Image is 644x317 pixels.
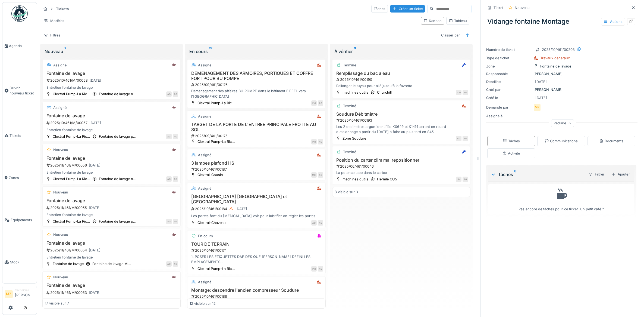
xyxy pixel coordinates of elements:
[377,90,392,95] div: Churchill
[5,288,34,301] a: MZ Technicien[PERSON_NAME]
[335,112,468,117] h3: Soudure Débitmètre
[191,294,323,299] div: 2025/10/461/00188
[486,56,531,61] div: Type de ticket
[235,206,247,211] div: [DATE]
[486,71,636,76] div: [PERSON_NAME]
[197,172,223,177] div: Clextral-Cousin
[166,91,172,97] div: AG
[486,87,531,92] div: Créé par
[11,5,28,22] img: Badge_color-CXgf-gQk.svg
[9,175,34,180] span: Zones
[540,56,570,61] div: Travaux généraux
[542,47,575,52] div: 2025/10/461/00203
[45,301,69,306] div: 17 visible sur 7
[486,47,531,52] div: Numéro de ticket
[99,134,136,139] div: Fontaine de lavage p...
[486,79,531,84] div: Deadline
[173,219,178,224] div: AG
[53,232,68,237] div: Nouveau
[198,63,211,68] div: Assigné
[535,95,547,100] div: [DATE]
[492,186,631,212] div: Pas encore de tâches pour ce ticket. Un petit café ?
[545,139,578,144] div: Communications
[343,177,368,182] div: machines outils
[53,147,68,152] div: Nouveau
[311,139,317,144] div: PM
[5,290,13,298] li: MZ
[10,133,34,138] span: Tickets
[197,139,235,144] div: Clextral Pump-La Ric...
[371,5,388,13] div: Tâches
[486,105,531,110] div: Demandé par
[343,90,368,95] div: machines outils
[53,105,67,110] div: Assigné
[173,261,178,267] div: AG
[99,91,136,97] div: Fontaine de lavage n...
[336,118,468,123] div: 2025/10/461/00193
[198,152,211,158] div: Assigné
[54,6,71,11] strong: Tickets
[45,283,178,288] h3: Fontaine de lavage
[318,139,323,144] div: AG
[99,219,136,224] div: Fontaine de lavage p...
[191,82,323,87] div: 2025/09/461/00176
[535,79,547,84] div: [DATE]
[45,170,178,175] div: Entretien fontaine de lavage
[486,71,531,76] div: Responsable
[15,288,34,292] div: Technicien
[191,167,323,172] div: 2025/10/461/00187
[514,171,517,178] sup: 0
[515,5,530,10] div: Nouveau
[540,64,571,69] div: Fontaine de lavage
[190,254,323,264] div: 1: POSER LES ETIQUETTES DAE DES QUE [PERSON_NAME] DEFINI LES EMPLACEMENTS 2: POSER UNE AFFICHE "P...
[311,220,317,226] div: AG
[191,248,323,253] div: 2025/10/461/00174
[198,186,211,191] div: Assigné
[53,176,90,181] div: Clextral Pump-La Ric...
[45,241,178,246] h3: Fontaine de lavage
[449,18,467,23] div: Tableau
[173,134,178,139] div: AG
[53,275,68,280] div: Nouveau
[354,48,356,55] sup: 3
[586,170,607,178] div: Filtrer
[53,63,67,68] div: Assigné
[46,289,178,296] div: 2025/11/461/M/00053
[2,115,37,157] a: Tickets
[53,190,68,195] div: Nouveau
[197,100,235,106] div: Clextral Pump-La Ric...
[343,136,366,141] div: Zone Soudure
[190,213,323,218] div: Les portes font du [MEDICAL_DATA] voir pour lubrifier on régler les portes
[377,177,397,182] div: Hermle CU5
[190,71,323,81] h3: DEMENAGEMENT DES ARMOIRES, PORTIQUES ET COFFRE FORT POUR BU POMPE
[456,90,461,95] div: YM
[551,119,574,127] div: Réduire
[336,164,468,169] div: 2025/06/461/00046
[198,279,211,285] div: Assigné
[166,176,172,182] div: AG
[335,71,468,76] h3: Remplissage du bac a eau
[599,139,623,144] div: Documents
[318,172,323,178] div: AG
[45,198,178,203] h3: Fontaine de lavage
[173,91,178,97] div: AG
[45,297,178,302] div: Entretien fontaine de lavage
[423,18,442,23] div: Kanban
[335,124,468,134] div: Les 2 debimetres argon identifiés K0649 et K1414 seront en retard d'etalonnage a partir du [DATE]...
[166,134,172,139] div: AG
[197,220,226,225] div: Clextral-Chazeau
[390,5,425,13] div: Créer un ticket
[173,176,178,182] div: AG
[89,248,100,253] div: [DATE]
[10,260,34,265] span: Stock
[343,149,356,155] div: Terminé
[190,301,216,306] div: 12 visible sur 12
[335,189,358,195] div: 3 visible sur 3
[89,205,100,210] div: [DATE]
[439,31,462,39] div: Classer par
[45,127,178,133] div: Entretien fontaine de lavage
[456,136,461,141] div: AG
[343,63,356,68] div: Terminé
[191,205,323,212] div: 2025/10/461/00184
[190,242,323,247] h3: TOUR DE TERRAIN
